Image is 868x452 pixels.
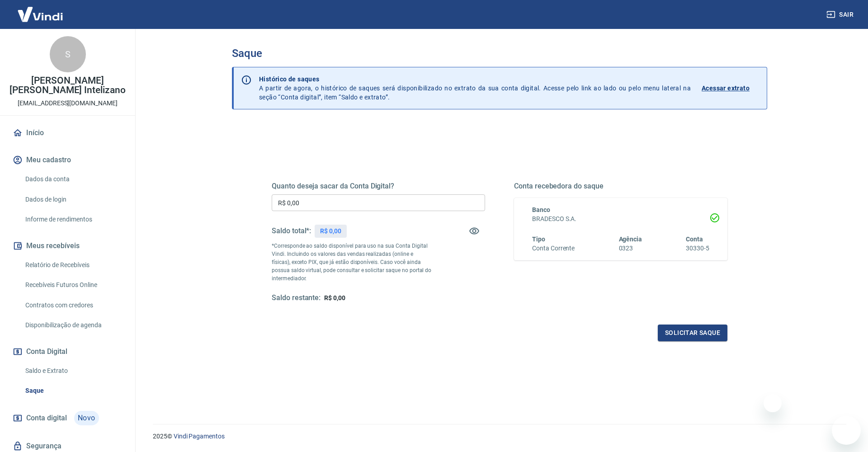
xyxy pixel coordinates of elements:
[232,47,767,60] h3: Saque
[22,256,124,274] a: Relatório de Recebíveis
[11,150,124,170] button: Meu cadastro
[272,182,485,191] h5: Quanto deseja sacar da Conta Digital?
[658,325,727,341] button: Solicitar saque
[259,75,691,102] p: A partir de agora, o histórico de saques será disponibilizado no extrato da sua conta digital. Ac...
[11,407,124,429] a: Conta digitalNovo
[22,296,124,315] a: Contratos com credores
[832,416,861,445] iframe: Botão para abrir a janela de mensagens
[18,99,118,108] p: [EMAIL_ADDRESS][DOMAIN_NAME]
[272,226,311,235] h5: Saldo total*:
[174,433,225,440] a: Vindi Pagamentos
[272,293,321,303] h5: Saldo restante:
[22,316,124,334] a: Disponibilização de agenda
[825,6,857,23] button: Sair
[22,170,124,188] a: Dados da conta
[702,75,759,102] a: Acessar extrato
[532,235,545,243] span: Tipo
[50,36,86,72] div: S
[11,123,124,143] a: Início
[532,206,550,213] span: Banco
[26,412,67,424] span: Conta digital
[686,235,703,243] span: Conta
[22,381,124,400] a: Saque
[259,75,691,84] p: Histórico de saques
[22,210,124,229] a: Informe de rendimentos
[74,411,99,425] span: Novo
[11,342,124,362] button: Conta Digital
[324,294,345,301] span: R$ 0,00
[22,190,124,209] a: Dados de login
[619,244,642,253] h6: 0323
[532,214,709,224] h6: BRADESCO S.A.
[320,226,341,236] p: R$ 0,00
[7,76,128,95] p: [PERSON_NAME] [PERSON_NAME] Intelizano
[11,0,70,28] img: Vindi
[702,84,750,93] p: Acessar extrato
[532,244,575,253] h6: Conta Corrente
[619,235,642,243] span: Agência
[272,242,432,282] p: *Corresponde ao saldo disponível para uso na sua Conta Digital Vindi. Incluindo os valores das ve...
[514,182,727,191] h5: Conta recebedora do saque
[153,432,846,441] p: 2025 ©
[22,362,124,380] a: Saldo e Extrato
[11,236,124,256] button: Meus recebíveis
[686,244,709,253] h6: 30330-5
[22,276,124,294] a: Recebíveis Futuros Online
[764,394,782,412] iframe: Fechar mensagem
